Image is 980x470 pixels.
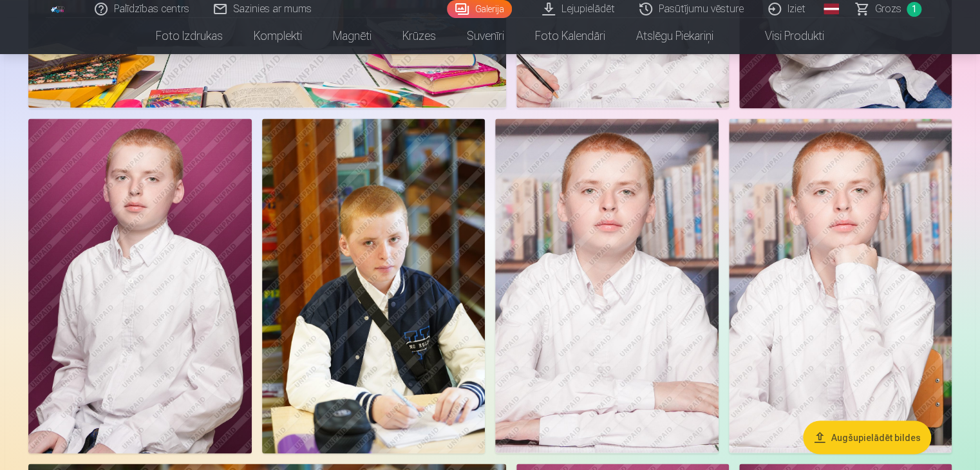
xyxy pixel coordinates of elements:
img: /fa1 [51,5,65,13]
a: Visi produkti [729,18,840,54]
a: Suvenīri [451,18,520,54]
a: Magnēti [317,18,387,54]
a: Komplekti [238,18,317,54]
a: Foto kalendāri [520,18,621,54]
a: Krūzes [387,18,451,54]
a: Atslēgu piekariņi [621,18,729,54]
button: Augšupielādēt bildes [803,421,931,455]
span: Grozs [875,1,901,17]
a: Foto izdrukas [140,18,238,54]
span: 1 [907,2,921,17]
